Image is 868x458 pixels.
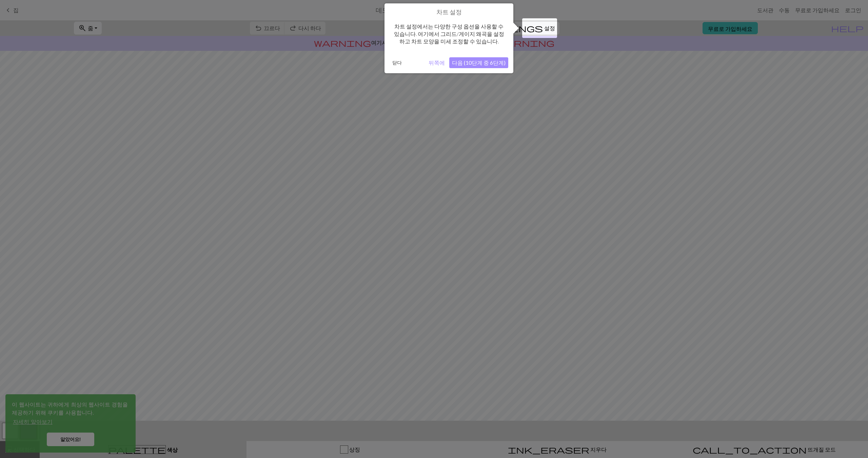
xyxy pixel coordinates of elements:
[390,58,405,68] button: 닫다
[384,3,513,73] div: 차트 설정
[390,8,508,16] h1: 차트 설정
[392,60,402,65] font: 닫다
[394,23,504,45] font: 차트 설정에서는 다양한 구성 옵션을 사용할 수 있습니다. 여기에서 그리드/게이지 왜곡을 설정하고 차트 모양을 미세 조정할 수 있습니다.
[426,57,448,68] button: 뒤쪽에
[452,59,506,66] font: 다음 (10단계 중 6단계)
[429,59,445,66] font: 뒤쪽에
[449,57,508,68] button: 다음 (10단계 중 6단계)
[436,8,462,16] font: 차트 설정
